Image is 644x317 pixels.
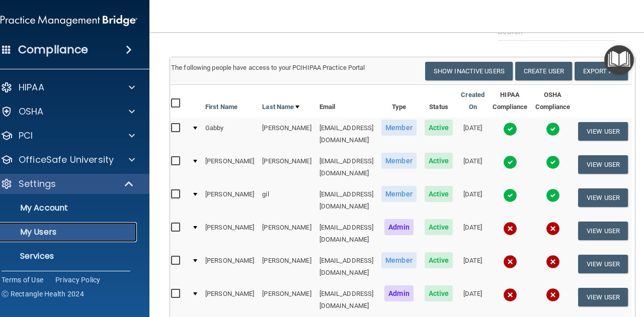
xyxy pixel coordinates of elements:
[425,153,453,169] span: Active
[578,255,628,273] button: View User
[425,252,453,268] span: Active
[201,151,258,184] td: [PERSON_NAME]
[381,120,417,136] span: Member
[315,85,378,118] th: Email
[381,186,417,202] span: Member
[1,130,135,142] a: PCI
[19,81,44,93] p: HIPAA
[1,11,137,31] img: PMB logo
[315,184,378,217] td: [EMAIL_ADDRESS][DOMAIN_NAME]
[315,217,378,250] td: [EMAIL_ADDRESS][DOMAIN_NAME]
[457,184,489,217] td: [DATE]
[531,85,574,118] th: OSHA Compliance
[578,288,628,306] button: View User
[55,275,101,285] a: Privacy Policy
[489,85,531,118] th: HIPAA Compliance
[315,250,378,283] td: [EMAIL_ADDRESS][DOMAIN_NAME]
[425,62,513,80] button: Show Inactive Users
[461,89,485,113] a: Created On
[578,122,628,141] button: View User
[201,118,258,151] td: Gabby
[258,151,315,184] td: [PERSON_NAME]
[258,118,315,151] td: [PERSON_NAME]
[258,250,315,283] td: [PERSON_NAME]
[381,252,417,268] span: Member
[171,64,365,71] span: The following people have access to your PCIHIPAA Practice Portal
[381,153,417,169] span: Member
[19,105,44,118] p: OSHA
[315,283,378,316] td: [EMAIL_ADDRESS][DOMAIN_NAME]
[457,217,489,250] td: [DATE]
[2,275,43,285] a: Terms of Use
[515,62,572,80] button: Create User
[546,255,560,269] img: cross.ca9f0e7f.svg
[201,283,258,316] td: [PERSON_NAME]
[457,283,489,316] td: [DATE]
[425,120,453,136] span: Active
[18,43,88,57] h4: Compliance
[457,250,489,283] td: [DATE]
[503,222,517,236] img: cross.ca9f0e7f.svg
[546,155,560,169] img: tick.e7d51cea.svg
[578,222,628,240] button: View User
[315,118,378,151] td: [EMAIL_ADDRESS][DOMAIN_NAME]
[258,217,315,250] td: [PERSON_NAME]
[201,250,258,283] td: [PERSON_NAME]
[201,217,258,250] td: [PERSON_NAME]
[546,122,560,136] img: tick.e7d51cea.svg
[578,155,628,174] button: View User
[503,288,517,302] img: cross.ca9f0e7f.svg
[457,151,489,184] td: [DATE]
[258,184,315,217] td: gil
[2,289,84,299] span: Ⓒ Rectangle Health 2024
[425,285,453,301] span: Active
[377,85,421,118] th: Type
[578,188,628,207] button: View User
[205,101,237,113] a: First Name
[421,85,457,118] th: Status
[19,178,56,190] p: Settings
[546,222,560,236] img: cross.ca9f0e7f.svg
[1,81,135,93] a: HIPAA
[201,184,258,217] td: [PERSON_NAME]
[384,219,414,235] span: Admin
[1,178,134,190] a: Settings
[384,285,414,301] span: Admin
[503,188,517,202] img: tick.e7d51cea.svg
[1,154,135,166] a: OfficeSafe University
[546,288,560,302] img: cross.ca9f0e7f.svg
[604,45,634,75] button: Open Resource Center
[315,151,378,184] td: [EMAIL_ADDRESS][DOMAIN_NAME]
[457,118,489,151] td: [DATE]
[503,122,517,136] img: tick.e7d51cea.svg
[503,155,517,169] img: tick.e7d51cea.svg
[262,101,299,113] a: Last Name
[425,186,453,202] span: Active
[258,283,315,316] td: [PERSON_NAME]
[19,130,33,142] p: PCI
[1,105,135,118] a: OSHA
[575,62,628,80] a: Export All
[19,154,114,166] p: OfficeSafe University
[425,219,453,235] span: Active
[546,188,560,202] img: tick.e7d51cea.svg
[503,255,517,269] img: cross.ca9f0e7f.svg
